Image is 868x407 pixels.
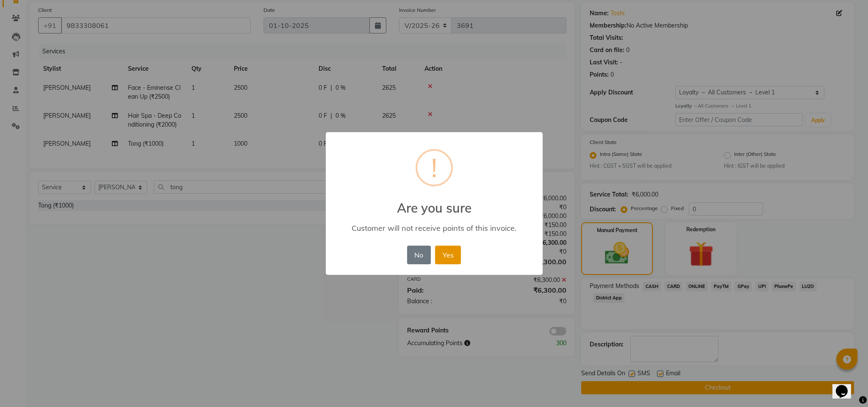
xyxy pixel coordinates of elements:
[832,373,860,399] iframe: chat widget
[407,246,431,264] button: No
[338,223,530,233] div: Customer will not receive points of this invoice.
[326,190,543,216] h2: Are you sure
[431,151,437,185] div: !
[435,246,461,264] button: Yes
